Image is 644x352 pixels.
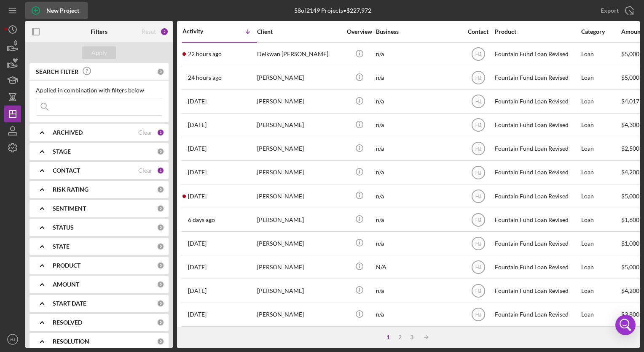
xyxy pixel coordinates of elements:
[581,138,620,160] div: Loan
[495,67,579,89] div: Fountain Fund Loan Revised
[475,146,481,152] text: HJ
[142,28,156,35] div: Reset
[376,138,460,160] div: n/a
[188,193,207,200] time: 2025-08-10 18:47
[157,243,164,250] div: 0
[376,279,460,302] div: n/a
[36,87,162,94] div: Applied in combination with filters below
[160,27,169,36] div: 2
[376,90,460,113] div: n/a
[462,28,494,35] div: Contact
[188,240,207,247] time: 2025-08-06 13:32
[495,161,579,184] div: Fountain Fund Loan Revised
[257,256,341,278] div: [PERSON_NAME]
[157,167,164,174] div: 1
[581,114,620,136] div: Loan
[475,122,481,128] text: HJ
[157,224,164,231] div: 0
[615,315,636,335] div: Open Intercom Messenger
[257,90,341,113] div: [PERSON_NAME]
[157,129,164,136] div: 1
[376,114,460,136] div: n/a
[581,90,620,113] div: Loan
[257,232,341,255] div: [PERSON_NAME]
[257,114,341,136] div: [PERSON_NAME]
[376,28,460,35] div: Business
[475,264,481,270] text: HJ
[10,337,15,342] text: HJ
[53,148,71,155] b: STAGE
[257,67,341,89] div: [PERSON_NAME]
[25,2,88,19] button: New Project
[188,169,207,176] time: 2025-08-11 22:47
[495,43,579,65] div: Fountain Fund Loan Revised
[257,161,341,184] div: [PERSON_NAME]
[188,145,207,152] time: 2025-08-12 16:09
[188,98,207,105] time: 2025-08-13 12:41
[294,7,371,14] div: 58 of 2149 Projects • $227,972
[53,319,82,326] b: RESOLVED
[581,232,620,255] div: Loan
[475,312,481,318] text: HJ
[475,217,481,223] text: HJ
[475,193,481,199] text: HJ
[157,186,164,193] div: 0
[376,208,460,231] div: n/a
[53,129,83,136] b: ARCHIVED
[91,28,107,35] b: Filters
[157,68,164,76] div: 0
[157,338,164,345] div: 0
[581,43,620,65] div: Loan
[376,303,460,326] div: n/a
[188,264,207,271] time: 2025-08-04 14:31
[475,75,481,81] text: HJ
[188,122,207,128] time: 2025-08-12 16:26
[157,319,164,326] div: 0
[581,28,620,35] div: Category
[343,28,375,35] div: Overview
[406,334,418,341] div: 3
[257,208,341,231] div: [PERSON_NAME]
[4,331,21,348] button: HJ
[257,138,341,160] div: [PERSON_NAME]
[495,28,579,35] div: Product
[53,205,86,212] b: SENTIMENT
[376,185,460,207] div: n/a
[188,217,215,223] time: 2025-08-08 17:20
[382,334,394,341] div: 1
[53,281,79,288] b: AMOUNT
[495,279,579,302] div: Fountain Fund Loan Revised
[53,224,74,231] b: STATUS
[53,186,89,193] b: RISK RATING
[157,300,164,307] div: 0
[475,51,481,57] text: HJ
[581,185,620,207] div: Loan
[138,167,153,174] div: Clear
[475,99,481,105] text: HJ
[138,129,153,136] div: Clear
[376,161,460,184] div: n/a
[36,68,78,75] b: SEARCH FILTER
[376,232,460,255] div: n/a
[188,74,222,81] time: 2025-08-13 19:00
[475,241,481,246] text: HJ
[581,303,620,326] div: Loan
[495,90,579,113] div: Fountain Fund Loan Revised
[157,205,164,212] div: 0
[376,67,460,89] div: n/a
[257,28,341,35] div: Client
[581,161,620,184] div: Loan
[182,28,220,35] div: Activity
[91,46,107,59] div: Apply
[46,2,79,19] div: New Project
[157,148,164,155] div: 0
[188,51,222,57] time: 2025-08-13 20:51
[376,43,460,65] div: n/a
[581,256,620,278] div: Loan
[495,256,579,278] div: Fountain Fund Loan Revised
[495,138,579,160] div: Fountain Fund Loan Revised
[188,287,207,294] time: 2025-08-02 01:43
[475,170,481,176] text: HJ
[394,334,406,341] div: 2
[376,256,460,278] div: N/A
